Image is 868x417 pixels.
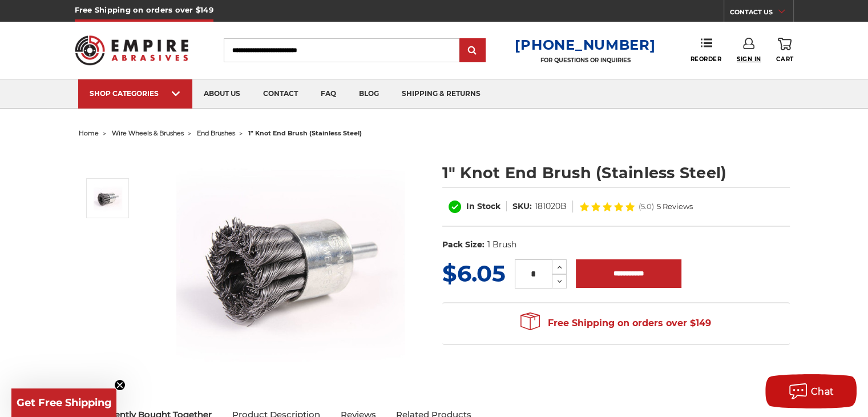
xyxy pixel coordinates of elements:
div: Get Free ShippingClose teaser [11,388,116,417]
a: wire wheels & brushes [112,129,184,137]
span: Chat [811,386,834,397]
span: $6.05 [442,259,506,287]
a: [PHONE_NUMBER] [515,37,655,53]
span: 1" knot end brush (stainless steel) [248,129,362,137]
a: end brushes [197,129,235,137]
img: Knotted End Brush [176,150,405,378]
a: contact [252,79,309,109]
button: Close teaser [114,379,126,391]
a: faq [309,79,348,109]
span: Get Free Shipping [17,396,112,409]
input: Submit [461,39,484,62]
a: shipping & returns [390,79,492,109]
span: Sign In [737,55,761,63]
a: Reorder [690,38,721,62]
dt: Pack Size: [442,239,485,251]
dd: 181020B [535,201,567,212]
span: In Stock [466,201,500,211]
img: Empire Abrasives [75,28,189,73]
p: FOR QUESTIONS OR INQUIRIES [515,57,655,64]
img: Knotted End Brush [94,184,122,212]
a: about us [192,79,252,109]
dt: SKU: [512,201,532,212]
dd: 1 Brush [487,239,516,251]
button: Chat [765,374,857,408]
h1: 1" Knot End Brush (Stainless Steel) [442,162,790,184]
a: CONTACT US [730,6,793,22]
span: (5.0) [639,203,654,210]
a: home [79,129,99,137]
a: blog [348,79,390,109]
span: 5 Reviews [657,203,693,210]
a: Cart [776,38,793,63]
span: Reorder [690,55,721,63]
div: SHOP CATEGORIES [90,89,181,98]
span: Free Shipping on orders over $149 [520,312,711,335]
span: Cart [776,55,793,63]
